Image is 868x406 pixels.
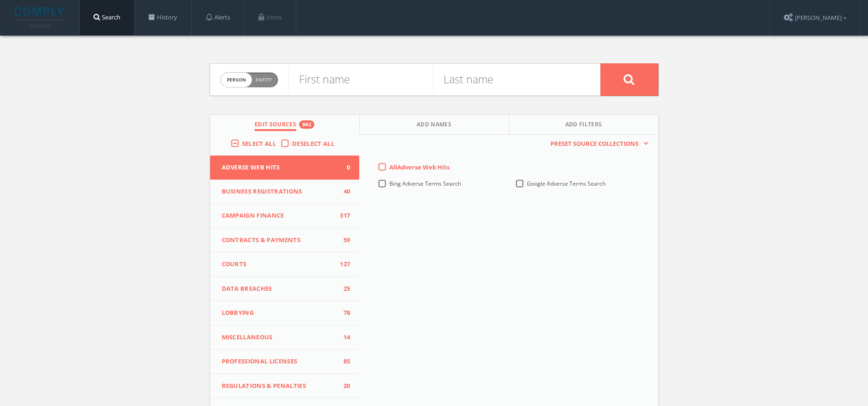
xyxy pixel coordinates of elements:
button: Business Registrations40 [210,180,360,204]
button: Add Names [360,115,509,135]
button: Add Filters [509,115,658,135]
div: 842 [299,120,314,129]
span: Courts [222,260,337,269]
span: Campaign Finance [222,211,337,220]
span: Bing Adverse Terms Search [389,180,461,187]
span: 85 [336,357,350,366]
button: Contracts & Payments59 [210,228,360,253]
span: 25 [336,284,350,294]
button: Campaign Finance317 [210,204,360,228]
button: Edit Sources842 [210,115,360,135]
span: 14 [336,333,350,342]
span: Select All [242,139,276,148]
button: Preset Source Collections [546,139,649,149]
span: 0 [336,163,350,172]
span: Add Filters [565,120,602,131]
button: Lobbying78 [210,301,360,325]
img: illumis [14,7,66,28]
button: Regulations & Penalties20 [210,374,360,399]
span: 20 [336,381,350,391]
span: Edit Sources [255,120,296,131]
span: Adverse Web Hits [222,163,337,172]
span: Business Registrations [222,187,337,196]
button: Data Breaches25 [210,277,360,301]
span: Preset Source Collections [546,139,643,149]
span: Add Names [417,120,451,131]
span: Professional Licenses [222,357,337,366]
span: 59 [336,236,350,245]
span: Regulations & Penalties [222,381,337,391]
span: Lobbying [222,308,337,318]
button: Courts127 [210,252,360,277]
span: Data Breaches [222,284,337,294]
span: Miscellaneous [222,333,337,342]
span: Deselect All [292,139,334,148]
span: 317 [336,211,350,220]
span: Entity [256,76,272,83]
button: Miscellaneous14 [210,325,360,350]
span: 78 [336,308,350,318]
span: Google Adverse Terms Search [527,180,606,187]
span: 127 [336,260,350,269]
button: Adverse Web Hits0 [210,156,360,180]
button: Professional Licenses85 [210,350,360,374]
span: All Adverse Web Hits [389,163,450,171]
span: person [221,73,252,87]
span: Contracts & Payments [222,236,337,245]
span: 40 [336,187,350,196]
